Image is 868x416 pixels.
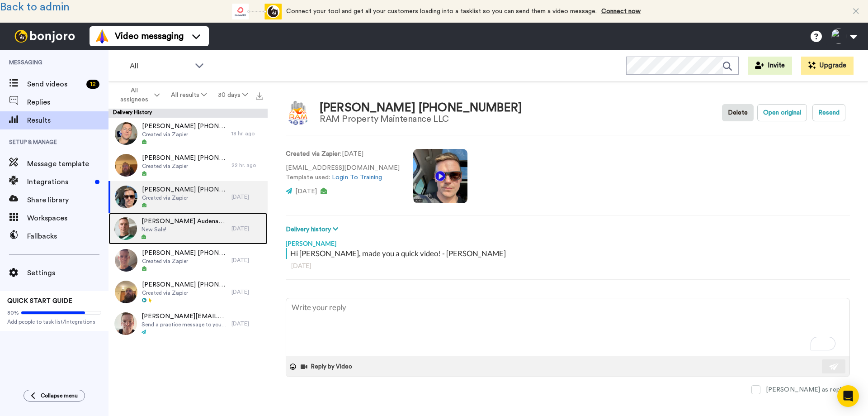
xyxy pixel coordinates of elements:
button: Delivery history [286,225,341,234]
span: [PERSON_NAME] [PHONE_NUMBER] [142,280,227,289]
div: [PERSON_NAME] [PHONE_NUMBER] [320,101,522,115]
span: Add people to task list/Integrations [7,318,101,325]
span: [PERSON_NAME] [PHONE_NUMBER] [142,249,227,258]
span: [PERSON_NAME] [PHONE_NUMBER] [142,185,227,194]
button: Upgrade [801,57,854,75]
button: Resend [812,104,845,121]
div: [PERSON_NAME] as replied [766,385,850,394]
strong: Created via Zapier [286,151,340,157]
span: All assignees [116,86,152,104]
div: Hi [PERSON_NAME], made you a quick video! - [PERSON_NAME] [290,248,848,259]
span: Collapse menu [41,392,78,399]
span: QUICK START GUIDE [7,298,72,304]
button: All assignees [110,82,165,108]
a: [PERSON_NAME] [PHONE_NUMBER]Created via Zapier18 hr. ago [108,118,268,149]
div: animation [232,4,282,19]
p: [EMAIL_ADDRESS][DOMAIN_NAME] Template used: [286,163,400,182]
img: b9d0897f-643d-41b6-8098-60c10ecf5db4-thumb.jpg [115,281,137,303]
a: [PERSON_NAME] [PHONE_NUMBER]Created via Zapier[DATE] [108,276,268,308]
a: [PERSON_NAME] [PHONE_NUMBER]Created via Zapier[DATE] [108,244,268,276]
span: [PERSON_NAME] [PHONE_NUMBER] [142,153,227,163]
img: 0888a1bb-8b14-4c30-a6a8-4eaa6adba7dc-thumb.jpg [114,217,137,240]
img: vm-color.svg [95,29,109,43]
span: [PERSON_NAME] Audenart [PHONE_NUMBER] [142,217,227,226]
img: b5eb6d47-96d5-4c73-948f-adde8c9cf2de-thumb.jpg [115,249,137,272]
span: Message template [27,158,108,169]
div: [DATE] [231,320,263,327]
span: Video messaging [115,30,184,43]
textarea: To enrich screen reader interactions, please activate Accessibility in Grammarly extension settings [286,298,849,356]
div: [DATE] [231,257,263,264]
span: Fallbacks [27,231,108,242]
div: [DATE] [231,225,263,232]
a: [PERSON_NAME] Audenart [PHONE_NUMBER]New Sale![DATE] [108,213,268,244]
div: [DATE] [231,193,263,201]
span: [DATE] [295,188,317,195]
button: Delete [722,104,754,121]
div: 12 [86,80,99,89]
span: All [130,61,190,72]
span: [PERSON_NAME][EMAIL_ADDRESS][DOMAIN_NAME] [142,312,227,321]
span: Workspaces [27,213,108,224]
button: Collapse menu [24,390,85,402]
a: Connect now [601,8,641,14]
span: Created via Zapier [142,131,227,138]
span: Send a practice message to yourself [142,321,227,328]
img: Image of Robyn +14073837394 [286,100,311,125]
a: [PERSON_NAME][EMAIL_ADDRESS][DOMAIN_NAME]Send a practice message to yourself[DATE] [108,308,268,339]
div: [DATE] [231,288,263,296]
span: Results [27,115,108,126]
span: [PERSON_NAME] [PHONE_NUMBER] [142,122,227,131]
span: Replies [27,97,108,108]
div: 18 hr. ago [231,130,263,137]
img: send-white.svg [829,363,839,370]
img: 80e3ba02-0031-4fee-9626-974e63a5d49d-thumb.jpg [115,122,137,145]
span: Connect your tool and get all your customers loading into a tasklist so you can send them a video... [286,8,597,14]
span: Created via Zapier [142,258,227,265]
span: Created via Zapier [142,163,227,170]
div: RAM Property Maintenance LLC [320,114,522,124]
div: Open Intercom Messenger [837,385,859,407]
span: Integrations [27,177,91,187]
a: Login To Training [332,174,382,181]
div: Delivery History [108,109,268,118]
img: 4039473e-e797-4a61-86d2-b6d10448b91a-thumb.jpg [114,312,137,335]
button: All results [165,87,212,103]
button: Open original [757,104,807,121]
img: 36f2f8ee-117a-4377-a547-e43a602e1bd2-thumb.jpg [115,154,137,177]
div: 22 hr. ago [231,162,263,169]
span: Send videos [27,79,83,90]
button: Invite [748,57,792,75]
p: : [DATE] [286,149,400,159]
div: [PERSON_NAME] [286,234,850,248]
a: [PERSON_NAME] [PHONE_NUMBER]Created via Zapier22 hr. ago [108,149,268,181]
button: Reply by Video [300,360,355,373]
button: Export all results that match these filters now. [253,88,266,102]
span: Share library [27,195,108,206]
span: Settings [27,268,108,278]
img: export.svg [256,92,263,100]
span: Created via Zapier [142,194,227,201]
a: [PERSON_NAME] [PHONE_NUMBER]Created via Zapier[DATE] [108,181,268,213]
span: New Sale! [142,226,227,233]
span: Created via Zapier [142,289,227,296]
img: bj-logo-header-white.svg [11,30,79,43]
div: [DATE] [291,261,844,270]
button: 30 days [212,87,253,103]
span: 80% [7,309,19,316]
img: b77283e5-b7dc-4929-8a9f-7ddf19a8947e-thumb.jpg [115,186,137,208]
